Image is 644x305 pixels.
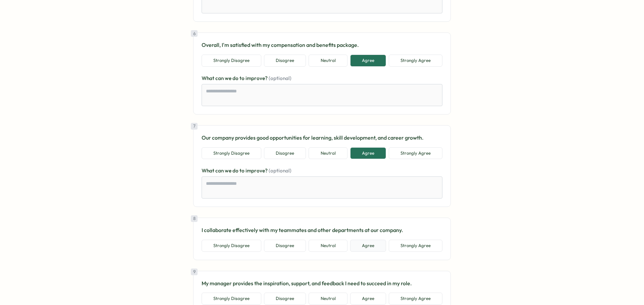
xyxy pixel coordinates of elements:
[202,55,261,67] button: Strongly Disagree
[202,279,442,288] p: My manager provides the inspiration, support, and feedback I need to succeed in my role.
[202,134,442,142] p: Our company provides good opportunities for learning, skill development, and career growth.
[202,293,261,305] button: Strongly Disagree
[202,240,261,252] button: Strongly Disagree
[389,240,442,252] button: Strongly Agree
[309,147,347,159] button: Neutral
[191,269,198,275] div: 9
[309,240,347,252] button: Neutral
[225,75,232,81] span: we
[191,215,198,222] div: 8
[269,167,291,174] span: (optional)
[202,167,215,174] span: What
[232,167,239,174] span: do
[389,293,442,305] button: Strongly Agree
[389,55,442,67] button: Strongly Agree
[191,123,198,130] div: 7
[309,293,347,305] button: Neutral
[202,147,261,159] button: Strongly Disagree
[389,147,442,159] button: Strongly Agree
[264,55,306,67] button: Disagree
[350,240,386,252] button: Agree
[239,167,246,174] span: to
[350,147,386,159] button: Agree
[232,75,239,81] span: do
[264,293,306,305] button: Disagree
[309,55,347,67] button: Neutral
[202,41,442,49] p: Overall, I'm satisfied with my compensation and benefits package.
[350,55,386,67] button: Agree
[202,75,215,81] span: What
[202,226,442,234] p: I collaborate effectively with my teammates and other departments at our company.
[191,30,198,37] div: 6
[239,75,246,81] span: to
[225,167,232,174] span: we
[350,293,386,305] button: Agree
[264,240,306,252] button: Disagree
[246,167,269,174] span: improve?
[215,167,225,174] span: can
[246,75,269,81] span: improve?
[264,147,306,159] button: Disagree
[269,75,291,81] span: (optional)
[215,75,225,81] span: can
